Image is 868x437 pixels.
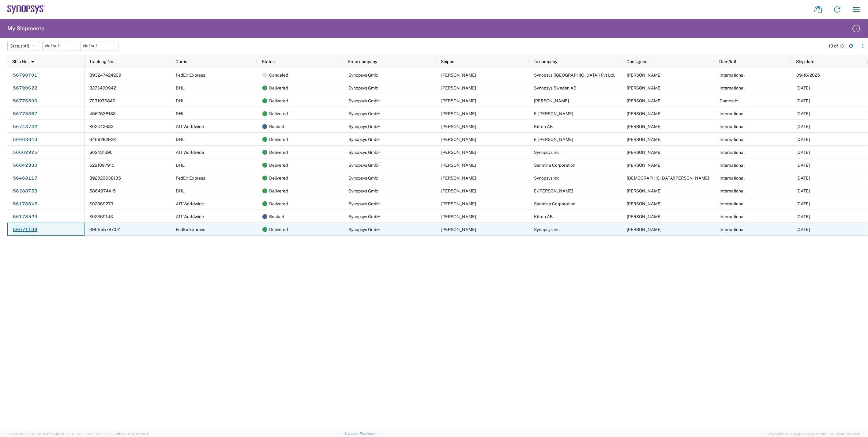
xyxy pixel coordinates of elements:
span: S02431290 [90,150,113,155]
span: Kitron AB [534,124,553,129]
span: [DATE] 09:39:01 [124,432,149,436]
a: 56662925 [13,148,38,158]
span: 09/12/2025 [797,85,810,90]
span: Delivered [269,223,288,236]
span: Delivered [269,159,288,172]
span: 7031976840 [90,98,116,103]
a: Feedback [360,432,375,435]
span: Dominika Krzysztofik [442,214,476,219]
span: Ship No. [12,59,28,64]
span: Domestic [720,98,738,103]
span: From company [348,59,378,64]
span: Delivered [269,82,288,94]
input: Not set [81,41,118,51]
span: International [720,73,745,78]
span: 392026638135 [90,176,121,180]
a: 56790622 [13,83,38,93]
span: 3273490942 [90,85,116,90]
span: All [24,44,29,48]
span: Kitron AB [534,214,553,219]
span: Booked [269,210,284,223]
span: Mikael Svensson [627,111,662,116]
span: Client: 2025.19.0-129fbcf [85,432,149,436]
span: 390555787041 [90,227,121,232]
span: International [720,111,745,116]
div: 13 of 13 [829,43,844,49]
span: Mansi Somaiya [627,163,662,168]
span: FedEx Express [176,176,205,180]
span: Shipper [441,59,456,64]
span: Dominika Krzysztofik [442,188,476,193]
span: Synopsys GmbH [349,201,381,206]
span: International [720,163,745,168]
span: International [720,188,745,193]
span: Synopsys GmbH [349,98,381,103]
span: [DATE] 09:50:40 [57,432,83,436]
span: Ship date [796,59,815,64]
a: 56743732 [13,122,38,132]
span: FedEx Express [176,73,205,78]
a: 56468117 [13,173,38,183]
a: 56071108 [13,225,38,235]
span: Johan Aasa [627,85,662,90]
span: 4567538183 [90,111,116,116]
h2: My Shipments [7,25,44,32]
span: Delivered [269,133,288,146]
a: Support [344,432,360,435]
span: Dominika Krzysztofik [442,176,476,180]
span: 393247424269 [90,73,122,78]
a: 56288753 [13,186,38,196]
span: Delivered [269,107,288,120]
span: 09/10/2025 [797,111,810,116]
a: 56776367 [13,109,38,119]
a: 56776506 [13,96,38,106]
span: Dominika Krzysztofik [442,201,476,206]
span: Dominika Krzysztofik [442,98,476,103]
span: 07/16/2025 [797,201,810,206]
span: Synopsys GmbH [349,111,381,116]
span: 5864974415 [90,188,116,193]
span: Booked [269,120,284,133]
span: S02442683 [90,124,114,129]
span: Synopsys Inc [534,150,560,155]
span: Server: 2025.19.0-91c74307f99 [7,432,83,436]
span: Synopsys GmbH [349,73,381,78]
span: Tracking No. [89,59,115,64]
span: 08/29/2025 [797,163,810,168]
span: Delivered [269,184,288,197]
span: Delivered [269,94,288,107]
span: AIT Worldwide [176,201,204,206]
span: Dominika Krzysztofik [442,137,476,142]
span: 07/15/2025 [797,214,810,219]
span: Sricharan Challa [627,73,662,78]
span: Delivered [269,172,288,184]
span: DHL [176,163,185,168]
span: Dominika Krzysztofik [442,163,476,168]
span: International [720,85,745,90]
span: Delivered [269,197,288,210]
span: Synopsys Inc [534,227,560,232]
span: E-Sharp AB [534,111,573,116]
input: Not set [43,41,80,51]
span: Synopsys GmbH [349,150,381,155]
span: Dominika Krzysztofik [442,73,476,78]
span: Rajkumar Methuku [627,150,662,155]
span: Sanmina Corporation [534,201,576,206]
span: Consignee [627,59,648,64]
span: DHL [176,85,185,90]
span: 07/28/2025 [797,188,810,193]
span: Dom/Intl [720,59,737,64]
span: Synopsys GmbH [349,214,381,219]
span: Carrier [176,59,189,64]
span: International [720,227,745,232]
span: Mansi Somaiya [627,201,662,206]
span: Lisa Claesson [627,214,662,219]
span: E-Sharp AB [534,188,573,193]
span: FedEx Express [176,227,205,232]
span: DHL [176,188,185,193]
span: International [720,137,745,142]
a: 56178529 [13,212,38,222]
span: Marcus Warhag [627,124,662,129]
span: Synopsys Inc [534,176,560,180]
span: Synopsys GmbH [349,176,381,180]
